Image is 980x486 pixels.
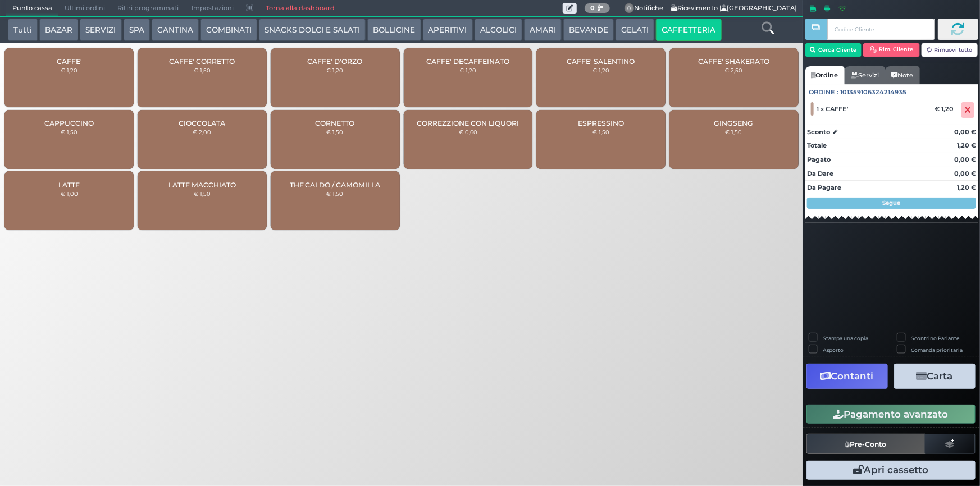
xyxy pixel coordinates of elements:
[805,43,862,57] button: Cerca Cliente
[894,364,976,389] button: Carta
[827,19,935,40] input: Codice Cliente
[567,57,635,66] span: CAFFE' SALENTINO
[809,88,839,97] span: Ordine :
[185,1,240,16] span: Impostazioni
[714,119,754,127] span: GINGSENG
[885,66,919,84] a: Note
[911,346,963,354] label: Comanda prioritaria
[259,19,366,41] button: SNACKS DOLCI E SALATI
[592,67,609,74] small: € 1,20
[578,119,624,127] span: ESPRESSINO
[863,43,920,57] button: Rim. Cliente
[957,141,976,149] strong: 1,20 €
[57,57,82,66] span: CAFFE'
[817,105,849,113] span: 1 x CAFFE'
[61,190,78,197] small: € 1,00
[806,434,926,454] button: Pre-Conto
[954,155,976,163] strong: 0,00 €
[61,67,78,74] small: € 1,20
[80,19,121,41] button: SERVIZI
[44,119,94,127] span: CAPPUCCINO
[807,184,841,191] strong: Da Pagare
[367,19,421,41] button: BOLLICINE
[39,19,78,41] button: BAZAR
[656,19,721,41] button: CAFFETTERIA
[592,129,609,135] small: € 1,50
[841,88,907,97] span: 101359106324214935
[169,57,235,66] span: CAFFE' CORRETTO
[725,67,743,74] small: € 2,50
[616,19,654,41] button: GELATI
[168,181,236,189] span: LATTE MACCHIATO
[807,127,830,137] strong: Sconto
[524,19,562,41] button: AMARI
[805,66,845,84] a: Ordine
[911,334,960,342] label: Scontrino Parlante
[823,334,868,342] label: Stampa una copia
[58,1,111,16] span: Ultimi ordini
[954,128,976,136] strong: 0,00 €
[6,1,58,16] span: Punto cassa
[327,129,344,135] small: € 1,50
[193,129,211,135] small: € 2,00
[806,405,976,424] button: Pagamento avanzato
[124,19,150,41] button: SPA
[807,155,831,163] strong: Pagato
[726,129,742,135] small: € 1,50
[883,199,901,207] strong: Segue
[194,67,211,74] small: € 1,50
[417,119,519,127] span: CORREZZIONE CON LIQUORI
[308,57,363,66] span: CAFFE' D'ORZO
[459,129,477,135] small: € 0,60
[61,129,78,135] small: € 1,50
[259,1,341,16] a: Torna alla dashboard
[625,3,635,13] span: 0
[8,19,38,41] button: Tutti
[152,19,199,41] button: CANTINA
[316,119,355,127] span: CORNETTO
[823,346,844,354] label: Asporto
[327,190,344,197] small: € 1,50
[807,141,827,149] strong: Totale
[806,364,888,389] button: Contanti
[290,181,381,189] span: THE CALDO / CAMOMILLA
[475,19,522,41] button: ALCOLICI
[957,184,976,191] strong: 1,20 €
[179,119,225,127] span: CIOCCOLATA
[194,190,211,197] small: € 1,50
[200,19,257,41] button: COMBINATI
[698,57,769,66] span: CAFFE' SHAKERATO
[590,4,595,12] b: 0
[922,43,978,57] button: Rimuovi tutto
[459,67,476,74] small: € 1,20
[845,66,885,84] a: Servizi
[806,461,976,480] button: Apri cassetto
[954,169,976,177] strong: 0,00 €
[423,19,473,41] button: APERITIVI
[807,169,833,177] strong: Da Dare
[58,181,80,189] span: LATTE
[933,105,959,113] div: € 1,20
[426,57,509,66] span: CAFFE' DECAFFEINATO
[327,67,344,74] small: € 1,20
[563,19,614,41] button: BEVANDE
[111,1,185,16] span: Ritiri programmati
